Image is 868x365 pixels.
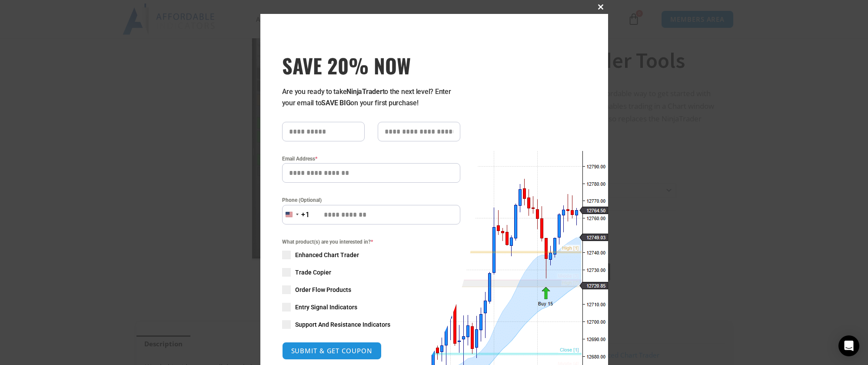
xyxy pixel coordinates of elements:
span: What product(s) are you interested in? [282,238,460,246]
button: Selected country [282,205,310,224]
span: Trade Copier [295,268,331,277]
label: Phone (Optional) [282,196,460,204]
label: Enhanced Chart Trader [282,251,460,259]
p: Are you ready to take to the next level? Enter your email to on your first purchase! [282,86,460,109]
div: +1 [301,209,310,221]
strong: SAVE BIG [321,99,350,107]
strong: NinjaTrader [346,87,382,96]
button: SUBMIT & GET COUPON [282,342,382,360]
label: Entry Signal Indicators [282,303,460,311]
label: Trade Copier [282,268,460,277]
span: Support And Resistance Indicators [295,320,390,329]
div: Open Intercom Messenger [838,335,859,356]
span: Enhanced Chart Trader [295,251,359,259]
label: Email Address [282,154,460,163]
label: Order Flow Products [282,285,460,294]
span: Order Flow Products [295,285,351,294]
span: Entry Signal Indicators [295,303,357,311]
span: SAVE 20% NOW [282,53,460,77]
label: Support And Resistance Indicators [282,320,460,329]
